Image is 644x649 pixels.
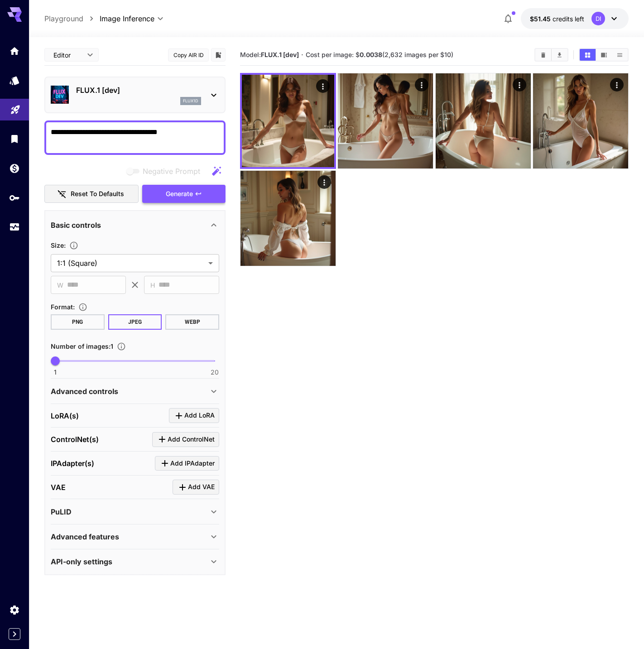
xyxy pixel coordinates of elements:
[51,531,119,542] p: Advanced features
[51,220,101,231] p: Basic controls
[9,628,20,640] button: Expand sidebar
[155,456,219,471] button: Click to add IPAdapter
[306,51,453,58] span: Cost per image: $ (2,632 images per $10)
[51,506,72,517] p: PuLID
[436,73,531,168] img: 9k=
[51,434,99,445] p: ControlNet(s)
[9,75,20,86] div: Models
[51,556,112,567] p: API-only settings
[108,314,162,330] button: JPEG
[44,13,100,24] nav: breadcrumb
[553,15,584,23] span: credits left
[113,342,130,351] button: Specify how many images to generate in a single request. Each image generation will be charged se...
[150,280,155,290] span: H
[125,165,207,177] span: Negative prompts are not compatible with the selected model.
[261,51,299,58] b: FLUX.1 [dev]
[9,221,20,233] div: Usage
[51,458,94,469] p: IPAdapter(s)
[143,166,200,177] span: Negative Prompt
[57,280,63,290] span: W
[165,314,219,330] button: WEBP
[51,241,66,249] span: Size :
[51,380,219,402] div: Advanced controls
[242,75,334,167] img: 2Q==
[142,185,226,203] button: Generate
[360,51,382,58] b: 0.0038
[530,14,584,24] div: $51.45346
[51,342,113,350] span: Number of images : 1
[188,481,215,493] span: Add VAE
[166,188,193,200] span: Generate
[51,501,219,523] div: PuLID
[533,73,628,168] img: Z
[240,171,336,266] img: 2Q==
[211,368,219,377] span: 20
[317,175,331,189] div: Actions
[168,48,209,62] button: Copy AIR ID
[214,49,222,60] button: Add to library
[552,49,567,61] button: Download All
[534,48,568,62] div: Clear ImagesDownload All
[610,78,624,91] div: Actions
[53,50,82,60] span: Editor
[51,410,79,421] p: LoRA(s)
[183,98,198,104] p: flux1d
[51,386,118,397] p: Advanced controls
[9,163,20,174] div: Wallet
[184,410,215,421] span: Add LoRA
[66,241,82,250] button: Adjust the dimensions of the generated image by specifying its width and height in pixels, or sel...
[579,48,629,62] div: Show images in grid viewShow images in video viewShow images in list view
[170,458,215,469] span: Add IPAdapter
[51,551,219,572] div: API-only settings
[44,185,139,203] button: Reset to defaults
[9,604,20,615] div: Settings
[301,49,303,60] p: ·
[612,49,628,61] button: Show images in list view
[591,12,605,25] div: DI
[535,49,551,61] button: Clear Images
[316,79,330,93] div: Actions
[513,78,526,91] div: Actions
[54,368,57,377] span: 1
[57,258,205,269] span: 1:1 (Square)
[51,482,66,493] p: VAE
[240,51,299,58] span: Model:
[338,73,433,168] img: Z
[10,101,21,112] div: Playground
[51,314,105,330] button: PNG
[580,49,596,61] button: Show images in grid view
[51,81,219,109] div: FLUX.1 [dev]flux1d
[9,192,20,203] div: API Keys
[75,303,91,312] button: Choose the file format for the output image.
[596,49,612,61] button: Show images in video view
[76,85,201,96] p: FLUX.1 [dev]
[152,432,219,447] button: Click to add ControlNet
[530,15,553,23] span: $51.45
[44,13,83,24] a: Playground
[51,214,219,236] div: Basic controls
[521,8,629,29] button: $51.45346DI
[100,13,154,24] span: Image Inference
[168,434,215,445] span: Add ControlNet
[9,45,20,57] div: Home
[9,133,20,144] div: Library
[169,408,219,423] button: Click to add LoRA
[51,303,75,311] span: Format :
[173,480,219,495] button: Click to add VAE
[51,526,219,548] div: Advanced features
[415,78,428,91] div: Actions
